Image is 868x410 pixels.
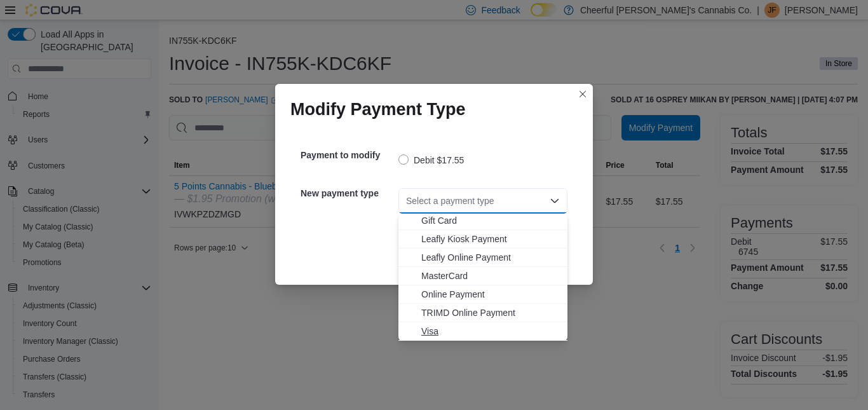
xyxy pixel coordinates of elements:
h5: New payment type [301,181,396,206]
h5: Payment to modify [301,142,396,168]
button: Close list of options [550,196,560,206]
button: Leafly Online Payment [398,249,567,267]
span: Leafly Online Payment [421,251,560,264]
span: Leafly Kiosk Payment [421,233,560,245]
input: Accessible screen reader label [406,193,407,208]
span: MasterCard [421,270,560,282]
button: Visa [398,322,567,341]
label: Debit $17.55 [398,153,464,168]
button: Gift Card [398,212,567,230]
span: TRIMD Online Payment [421,306,560,319]
div: Choose from the following options [398,156,567,341]
button: Leafly Kiosk Payment [398,230,567,249]
span: Online Payment [421,288,560,301]
span: Gift Card [421,214,560,227]
h1: Modify Payment Type [290,99,466,120]
button: Closes this modal window [575,86,590,102]
button: TRIMD Online Payment [398,304,567,322]
span: Visa [421,325,560,338]
button: MasterCard [398,267,567,285]
button: Online Payment [398,285,567,304]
